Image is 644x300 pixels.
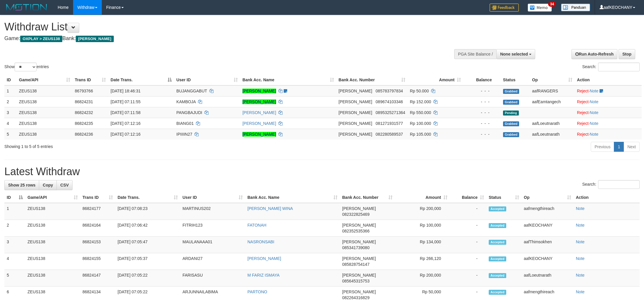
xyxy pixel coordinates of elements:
td: Rp 200,000 [395,270,450,287]
td: aafRANGERS [530,85,574,96]
td: 86824147 [80,270,115,287]
td: ZEUS138 [25,203,80,220]
span: Copy 0895325271364 to clipboard [376,110,405,115]
th: Status: activate to sort column ascending [486,192,521,203]
span: 86824231 [75,99,93,104]
td: 2 [4,96,17,107]
a: Note [590,99,598,104]
span: [PERSON_NAME] [339,99,372,104]
span: KAMBOJA [176,99,196,104]
span: [DATE] 07:11:58 [111,110,140,115]
a: Stop [619,49,635,59]
a: M FARIZ ISMAYA [247,273,280,277]
a: Previous [591,142,614,152]
span: Grabbed [503,121,519,126]
td: ZEUS138 [17,85,73,96]
a: Note [590,89,598,93]
th: Balance [463,75,501,85]
span: Grabbed [503,132,519,137]
div: - - - [466,120,498,126]
span: Accepted [489,240,506,245]
td: [DATE] 07:08:23 [115,203,180,220]
span: OXPLAY > ZEUS138 [20,36,62,42]
img: panduan.png [561,4,590,11]
th: Amount: activate to sort column ascending [395,192,450,203]
th: Balance: activate to sort column ascending [450,192,486,203]
a: [PERSON_NAME] [247,256,281,261]
th: Game/API: activate to sort column ascending [25,192,80,203]
span: Copy 089674103346 to clipboard [376,99,403,104]
span: 86824235 [75,121,93,126]
td: ZEUS138 [25,237,80,253]
td: MAULANAAA01 [180,237,245,253]
span: Copy [43,183,53,187]
a: Note [576,223,585,227]
th: User ID: activate to sort column ascending [174,75,240,85]
select: Showentries [15,63,37,71]
span: Accepted [489,273,506,278]
a: Note [576,273,585,277]
span: Copy 082280589537 to clipboard [376,132,403,137]
a: Note [576,206,585,211]
th: Trans ID: activate to sort column ascending [80,192,115,203]
td: - [450,203,486,220]
span: 86824232 [75,110,93,115]
td: ARDANI27 [180,253,245,270]
td: 86824155 [80,253,115,270]
a: CSV [56,180,73,190]
td: aafKEOCHANY [521,220,574,237]
span: Accepted [489,256,506,261]
span: Grabbed [503,89,519,94]
a: Reject [577,121,589,126]
td: · [575,129,642,139]
a: FATONAH [247,223,266,227]
span: Rp 152.000 [410,99,431,104]
td: Rp 134,000 [395,237,450,253]
span: Pending [503,111,519,115]
span: Rp 550.000 [410,110,431,115]
td: ZEUS138 [17,118,73,129]
span: Copy 085645315753 to clipboard [342,279,369,283]
a: Show 25 rows [4,180,39,190]
th: Action [575,75,642,85]
th: Amount: activate to sort column ascending [408,75,464,85]
span: None selected [500,52,528,56]
span: Copy 082352535366 to clipboard [342,229,369,233]
td: 86824164 [80,220,115,237]
a: Note [590,110,598,115]
a: [PERSON_NAME] [242,99,276,104]
th: User ID: activate to sort column ascending [180,192,245,203]
td: · [575,96,642,107]
td: ZEUS138 [25,220,80,237]
a: Next [624,142,640,152]
span: [PERSON_NAME] [342,223,376,227]
td: MARTINUS202 [180,203,245,220]
span: BIANG01 [176,121,194,126]
div: - - - [466,88,498,94]
a: Run Auto-Refresh [571,49,617,59]
td: ZEUS138 [25,270,80,287]
span: Rp 50.000 [410,89,429,93]
td: FITRIH123 [180,220,245,237]
h1: Withdraw List [4,21,423,33]
a: Copy [39,180,57,190]
span: [PERSON_NAME] [342,289,376,294]
td: [DATE] 07:05:37 [115,253,180,270]
a: Note [590,121,598,126]
a: [PERSON_NAME] WINA [247,206,293,211]
div: Showing 1 to 5 of 5 entries [4,141,264,149]
span: [DATE] 07:12:16 [111,132,140,137]
img: Button%20Memo.svg [528,4,552,12]
td: ZEUS138 [25,253,80,270]
td: aafKEOCHANY [521,253,574,270]
span: Copy 082264316829 to clipboard [342,295,369,300]
td: - [450,220,486,237]
span: Copy 085783797834 to clipboard [376,89,403,93]
td: aafmengthireach [521,203,574,220]
td: · [575,107,642,118]
td: 3 [4,237,25,253]
span: CSV [60,183,69,187]
td: [DATE] 07:06:42 [115,220,180,237]
label: Show entries [4,63,49,71]
span: Copy 085828754147 to clipboard [342,262,369,267]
